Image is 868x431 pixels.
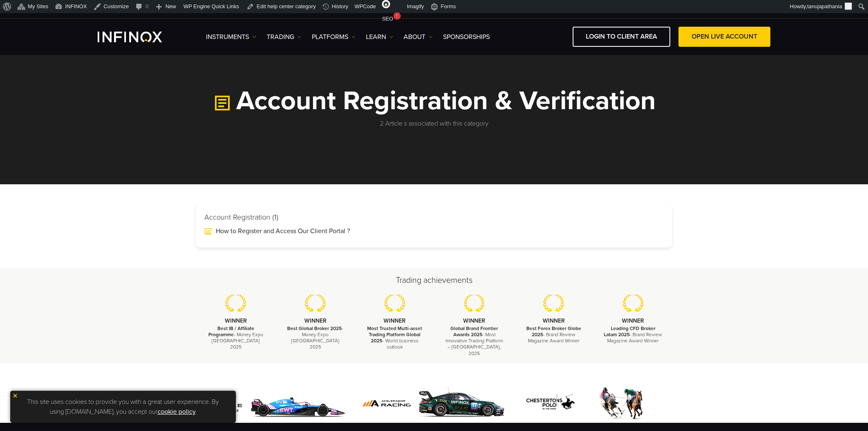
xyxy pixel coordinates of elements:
p: - Brand Review Magazine Award Winner [604,326,663,344]
a: How to Register and Access Our Client Portal ? [204,226,664,236]
p: - Most Innovative Trading Platform – [GEOGRAPHIC_DATA], 2025 [445,326,504,357]
strong: Best IB / Affiliate Programme [208,326,254,337]
strong: Most Trusted Multi-asset Trading Platform Global 2025 [367,326,422,344]
a: PLATFORMS [312,32,356,42]
a: SPONSORSHIPS [443,32,490,42]
a: OPEN LIVE ACCOUNT [678,27,770,47]
strong: WINNER [384,317,406,324]
a: TRADING [267,32,302,42]
a: ABOUT [404,32,433,42]
strong: WINNER [225,317,247,324]
p: - Money Expo [GEOGRAPHIC_DATA] 2025 [206,326,265,351]
strong: WINNER [304,317,327,324]
strong: WINNER [463,317,485,324]
h3: Account Registration (1) [204,213,664,222]
div: ! [393,12,401,20]
p: - Brand Review Magazine Award Winner [524,326,583,344]
a: cookie policy [158,408,196,416]
img: yellow close icon [12,393,18,399]
a: LOGIN TO CLIENT AREA [573,27,670,47]
h2: Trading achievements [196,275,672,286]
p: - Money Expo [GEOGRAPHIC_DATA] 2025 [286,326,345,351]
strong: Leading CFD Broker Latam 2025 [604,326,656,337]
p: - World business outlook [365,326,424,351]
strong: WINNER [622,317,644,324]
span: tanujapathania [807,3,842,9]
p: This site uses cookies to provide you with a great user experience. By using [DOMAIN_NAME], you a... [14,395,232,419]
a: INFINOX Logo [98,32,181,42]
a: Instruments [206,32,256,42]
strong: Global Brand Frontier Awards 2025 [450,326,498,337]
strong: Best Global Broker 2025 [287,326,342,331]
h1: Account Registration & Verification [196,87,672,115]
strong: WINNER [543,317,565,324]
p: 2 Article s associated with this category [196,119,672,128]
span: SEO [382,16,393,22]
strong: Best Forex Broker Globe 2025 [526,326,581,337]
a: Learn [366,32,393,42]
